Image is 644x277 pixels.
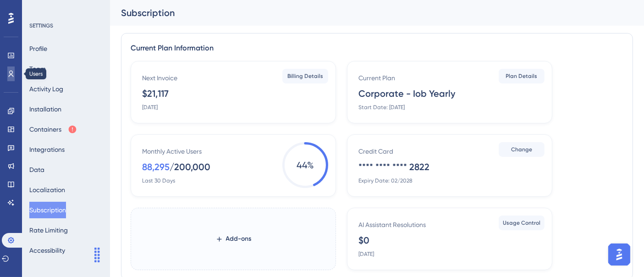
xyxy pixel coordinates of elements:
button: Accessibility [29,242,65,259]
div: Next Invoice [142,72,177,83]
button: Usage Control [499,216,545,230]
div: Current Plan [358,72,395,83]
span: 44 % [282,142,328,188]
button: Containers [29,121,77,138]
button: Integrations [29,141,65,158]
div: Monthly Active Users [142,146,202,157]
div: [DATE] [358,250,374,258]
div: Expiry Date: 02/2028 [358,177,413,184]
button: Billing Details [282,69,328,83]
div: Last 30 Days [142,177,175,184]
iframe: Chat Widget [55,232,101,276]
span: Add-ons [226,233,252,244]
button: Subscription [29,202,66,218]
div: / 200,000 [170,161,210,173]
div: $0 [358,234,369,247]
button: Plan Details [499,69,545,83]
span: Billing Details [287,72,323,80]
iframe: UserGuiding AI Assistant Launcher [605,241,633,268]
div: Start Date: [DATE] [358,104,405,111]
button: Profile [29,40,47,57]
button: Installation [29,101,61,117]
div: Credit Card [358,146,393,157]
button: Rate Limiting [29,222,68,238]
span: Plan Details [506,72,538,80]
button: Add-ons [201,231,266,247]
span: Usage Control [503,219,540,227]
div: Corporate - Iob Yearly [358,87,455,100]
button: Localization [29,182,65,198]
button: Data [29,161,44,178]
button: Team [29,61,46,77]
div: [DATE] [142,104,158,111]
div: Subscription [121,6,610,19]
div: 88,295 [142,161,170,173]
div: Widget de chat [55,232,101,276]
button: Change [499,142,545,157]
div: $21,117 [142,87,169,100]
div: Arrastar [90,241,105,269]
div: SETTINGS [29,22,104,29]
span: Change [511,146,532,153]
div: AI Assistant Resolutions [358,219,426,230]
div: Current Plan Information [131,43,623,54]
button: Activity Log [29,81,63,97]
